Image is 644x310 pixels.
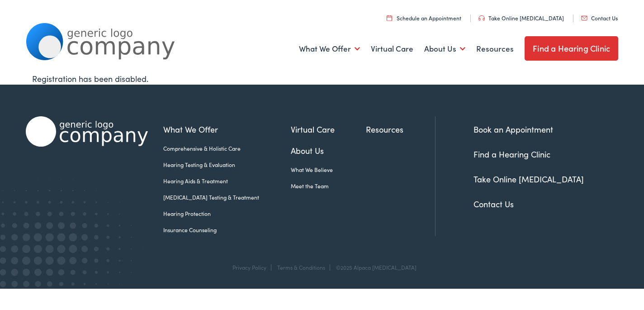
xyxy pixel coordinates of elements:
a: Resources [476,32,514,66]
img: utility icon [581,16,587,20]
a: Take Online [MEDICAL_DATA] [474,173,584,185]
a: Virtual Care [371,32,413,66]
a: Find a Hearing Clinic [474,148,550,160]
img: utility icon [387,15,392,21]
a: Hearing Testing & Evaluation [163,161,291,169]
a: What We Offer [299,32,360,66]
a: Contact Us [581,14,618,22]
a: Virtual Care [291,123,366,135]
a: About Us [291,144,366,157]
img: utility icon [478,15,485,21]
a: Find a Hearing Clinic [525,36,618,61]
a: What We Offer [163,123,291,135]
a: Contact Us [474,198,514,210]
a: Comprehensive & Holistic Care [163,144,291,153]
a: [MEDICAL_DATA] Testing & Treatment [163,193,291,201]
div: Registration has been disabled. [32,72,612,85]
a: Meet the Team [291,182,366,190]
a: About Us [424,32,465,66]
a: Insurance Counseling [163,226,291,234]
a: Terms & Conditions [277,263,325,271]
a: Resources [366,123,435,135]
a: What We Believe [291,166,366,174]
a: Schedule an Appointment [387,14,461,22]
a: Hearing Aids & Treatment [163,177,291,185]
div: ©2025 Alpaca [MEDICAL_DATA] [331,264,417,271]
a: Privacy Policy [232,263,266,271]
a: Book an Appointment [474,124,553,135]
a: Hearing Protection [163,210,291,218]
a: Take Online [MEDICAL_DATA] [478,14,564,22]
img: Alpaca Audiology [26,116,148,147]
